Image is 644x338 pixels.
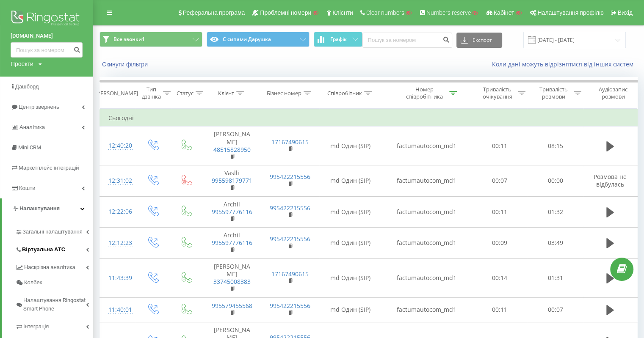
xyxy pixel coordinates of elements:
a: 995422215556 [270,204,310,212]
span: Дашборд [15,83,39,90]
div: Проекти [11,60,33,68]
td: 00:09 [472,228,528,259]
td: 01:31 [528,258,583,297]
div: 12:31:02 [108,173,127,189]
div: Аудіозапис розмови [591,86,635,100]
div: 12:40:20 [108,137,127,154]
div: Статус [177,90,193,97]
img: Ringostat logo [11,8,83,30]
span: Налаштування Ringostat Smart Phone [23,296,86,313]
div: Бізнес номер [267,90,301,97]
td: md Один (SIP) [319,258,382,297]
span: Проблемні номери [260,9,311,16]
span: Кошти [19,185,35,191]
div: Тривалість очікування [479,86,516,100]
div: 12:22:06 [108,203,127,220]
div: Номер співробітника [402,86,447,100]
span: Налаштування [19,205,60,212]
td: 00:11 [472,196,528,228]
a: Налаштування Ringostat Smart Phone [15,290,93,316]
td: 00:11 [472,126,528,165]
span: Все звонки1 [113,36,145,43]
a: Колбек [15,275,93,290]
a: 995422215556 [270,173,310,181]
a: Наскрізна аналітика [15,257,93,275]
span: Вихід [618,9,633,16]
a: 995597776116 [212,239,252,247]
div: 11:43:39 [108,270,127,286]
td: 08:15 [528,126,583,165]
span: Інтеграція [23,322,49,331]
button: Все звонки1 [100,32,202,47]
span: Центр звернень [19,104,59,110]
span: Колбек [24,278,42,287]
span: Віртуальна АТС [22,245,65,254]
span: Розмова не відбулась [594,173,627,188]
td: Archil [203,228,261,259]
span: Numbers reserve [426,9,471,16]
a: 995422215556 [270,235,310,243]
td: md Один (SIP) [319,165,382,197]
span: Реферальна програма [183,9,245,16]
td: 00:07 [528,297,583,322]
td: [PERSON_NAME] [203,258,261,297]
td: md Один (SIP) [319,228,382,259]
td: factumautocom_md1 [382,196,472,228]
td: Archil [203,196,261,228]
span: Clear numbers [366,9,404,16]
td: 01:32 [528,196,583,228]
div: 12:12:23 [108,235,127,251]
a: Налаштування [2,198,93,219]
span: Загальні налаштування [22,228,83,236]
div: Тривалість розмови [535,86,572,100]
td: 00:00 [528,165,583,197]
input: Пошук за номером [11,42,83,58]
td: [PERSON_NAME] [203,126,261,165]
div: Тип дзвінка [142,86,161,100]
button: Скинути фільтри [100,60,152,68]
td: factumautocom_md1 [382,228,472,259]
a: Загальні налаштування [15,222,93,239]
td: factumautocom_md1 [382,126,472,165]
button: С сипами Дарушка [207,32,310,47]
td: Vaslli [203,165,261,197]
td: 00:14 [472,258,528,297]
a: 33745008383 [213,278,251,286]
td: factumautocom_md1 [382,297,472,322]
span: Наскрізна аналітика [24,263,75,272]
input: Пошук за номером [362,33,452,48]
a: 995422215556 [270,302,310,310]
a: [DOMAIN_NAME] [11,32,83,40]
td: md Один (SIP) [319,297,382,322]
span: Mini CRM [18,144,41,151]
td: md Один (SIP) [319,196,382,228]
div: Співробітник [327,90,362,97]
a: Інтеграція [15,316,93,334]
button: Графік [314,32,362,47]
a: 995579455568 [212,302,252,310]
a: 995597776116 [212,208,252,216]
div: Клієнт [218,90,234,97]
td: Сьогодні [100,110,638,126]
span: Маркетплейс інтеграцій [19,165,79,171]
span: Налаштування профілю [537,9,603,16]
span: Аналiтика [19,124,45,130]
a: Коли дані можуть відрізнятися вiд інших систем [492,60,638,68]
a: Віртуальна АТС [15,239,93,257]
div: 11:40:01 [108,302,127,318]
span: Кабінет [494,9,514,16]
td: factumautocom_md1 [382,258,472,297]
a: 995598179771 [212,176,252,184]
td: 03:49 [528,228,583,259]
a: 48515828950 [213,146,251,154]
span: Клієнти [332,9,353,16]
span: Графік [330,36,347,42]
td: 00:11 [472,297,528,322]
button: Експорт [456,33,502,48]
a: 17167490615 [271,138,309,146]
div: [PERSON_NAME] [95,90,138,97]
a: 17167490615 [271,270,309,278]
td: md Один (SIP) [319,126,382,165]
td: factumautocom_md1 [382,165,472,197]
td: 00:07 [472,165,528,197]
